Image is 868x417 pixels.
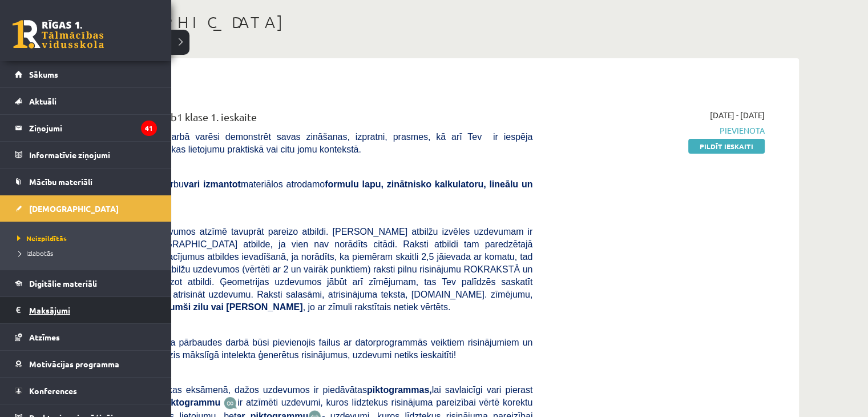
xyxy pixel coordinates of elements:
span: Līdzīgi kā matemātikas eksāmenā, dažos uzdevumos ir piedāvātas lai savlaicīgi vari pierast pie to... [86,385,532,407]
b: piktogrammas, [367,385,432,395]
legend: Maksājumi [29,297,157,323]
div: Matemātika JK 12.b1 klase 1. ieskaite [86,109,532,130]
span: Neizpildītās [14,234,67,243]
a: Aktuāli [15,88,157,114]
span: Mācību materiāli [29,177,92,187]
legend: Informatīvie ziņojumi [29,142,157,168]
h1: [DEMOGRAPHIC_DATA] [68,13,799,32]
a: Motivācijas programma [15,351,157,377]
span: Digitālie materiāli [29,278,97,288]
a: Izlabotās [14,248,160,258]
a: Maksājumi [15,297,157,323]
span: Sākums [29,69,58,79]
a: Informatīvie ziņojumi [15,142,157,168]
span: Motivācijas programma [29,359,119,369]
span: Veicot pārbaudes darbu materiālos atrodamo [86,179,532,202]
span: Atbilžu izvēles uzdevumos atzīmē tavuprāt pareizo atbildi. [PERSON_NAME] atbilžu izvēles uzdevuma... [86,227,532,312]
a: Konferences [15,378,157,404]
a: [DEMOGRAPHIC_DATA] [15,195,157,222]
span: Atzīmes [29,332,60,342]
span: Konferences [29,386,77,396]
a: Mācību materiāli [15,169,157,195]
span: , ja pārbaudes darbā būsi pievienojis failus ar datorprogrammās veiktiem risinājumiem un zīmējumi... [86,338,532,360]
span: Aktuāli [29,96,56,106]
b: vari izmantot [184,179,241,189]
b: tumši zilu vai [PERSON_NAME] [166,302,302,312]
span: [DATE] - [DATE] [710,109,765,121]
span: [DEMOGRAPHIC_DATA] [29,203,119,214]
a: Neizpildītās [14,233,160,243]
span: Pievienota [550,125,765,137]
img: JfuEzvunn4EvwAAAAASUVORK5CYII= [224,396,237,410]
a: Pildīt ieskaiti [688,139,765,154]
span: [PERSON_NAME] darbā varēsi demonstrēt savas zināšanas, izpratni, prasmes, kā arī Tev ir iespēja d... [86,132,532,154]
a: Atzīmes [15,324,157,350]
legend: Ziņojumi [29,115,157,141]
a: Ziņojumi41 [15,115,157,141]
a: Digitālie materiāli [15,270,157,296]
span: Izlabotās [14,248,53,258]
a: Rīgas 1. Tālmācības vidusskola [13,20,104,49]
i: 41 [141,121,157,136]
a: Sākums [15,61,157,87]
b: Ar piktogrammu [149,398,220,407]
